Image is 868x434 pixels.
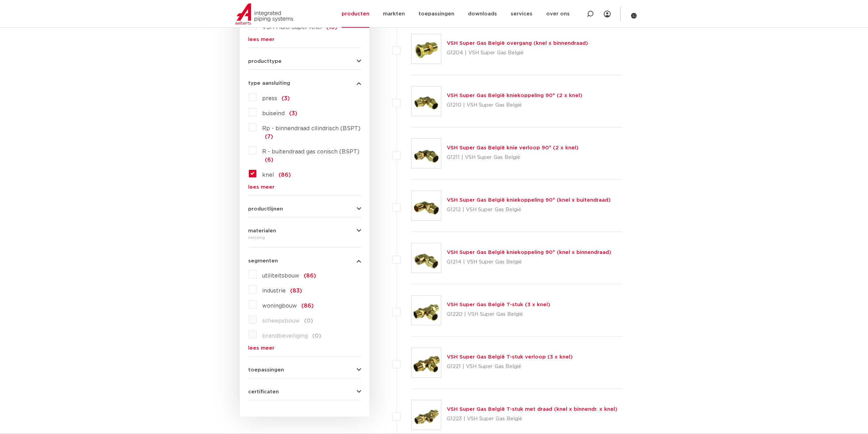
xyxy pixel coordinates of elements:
[248,206,283,212] span: productlijnen
[262,149,359,154] span: R - buitendraad gas conisch (BSPT)
[248,185,361,190] a: lees meer
[447,198,611,203] a: VSH Super Gas België kniekoppeling 90° (knel x buitendraad)
[248,258,361,263] button: segmenten
[265,157,273,163] span: (6)
[312,333,321,339] span: (0)
[412,400,441,430] img: Thumbnail for VSH Super Gas België T-stuk met draad (knel x binnendr. x knel)
[447,93,582,98] a: VSH Super Gas België kniekoppeling 90° (2 x knel)
[447,204,611,215] p: G1212 | VSH Super Gas België
[290,288,302,294] span: (83)
[447,361,573,372] p: G1221 | VSH Super Gas België
[447,309,550,320] p: G1220 | VSH Super Gas België
[447,41,588,46] a: VSH Super Gas België overgang (knel x binnendraad)
[447,302,550,307] a: VSH Super Gas België T-stuk (3 x knel)
[412,191,441,220] img: Thumbnail for VSH Super Gas België kniekoppeling 90° (knel x buitendraad)
[447,250,611,255] a: VSH Super Gas België kniekoppeling 90° (knel x binnendraad)
[279,172,291,178] span: (86)
[248,258,278,263] span: segmenten
[447,257,611,268] p: G1214 | VSH Super Gas België
[282,96,290,101] span: (3)
[248,206,361,212] button: productlijnen
[301,303,314,309] span: (86)
[248,228,276,233] span: materialen
[304,318,313,324] span: (0)
[248,367,361,372] button: toepassingen
[248,389,279,394] span: certificaten
[262,273,299,279] span: utiliteitsbouw
[447,354,573,360] a: VSH Super Gas België T-stuk verloop (3 x knel)
[412,34,441,64] img: Thumbnail for VSH Super Gas België overgang (knel x binnendraad)
[447,152,579,163] p: G1211 | VSH Super Gas België
[248,59,282,64] span: producttype
[412,139,441,168] img: Thumbnail for VSH Super Gas België knie verloop 90° (2 x knel)
[289,111,297,116] span: (3)
[447,48,588,58] p: G1204 | VSH Super Gas België
[262,172,274,178] span: knel
[447,145,579,150] a: VSH Super Gas België knie verloop 90° (2 x knel)
[248,389,361,394] button: certificaten
[248,81,290,86] span: type aansluiting
[262,303,297,309] span: woningbouw
[447,100,582,111] p: G1210 | VSH Super Gas België
[262,288,286,294] span: industrie
[412,348,441,377] img: Thumbnail for VSH Super Gas België T-stuk verloop (3 x knel)
[248,81,361,86] button: type aansluiting
[248,59,361,64] button: producttype
[265,134,273,139] span: (7)
[248,228,361,233] button: materialen
[262,318,300,324] span: scheepsbouw
[262,126,360,131] span: Rp - binnendraad cilindrisch (BSPT)
[248,367,284,372] span: toepassingen
[412,86,441,116] img: Thumbnail for VSH Super Gas België kniekoppeling 90° (2 x knel)
[262,111,285,116] span: buiseind
[412,296,441,325] img: Thumbnail for VSH Super Gas België T-stuk (3 x knel)
[248,345,361,351] a: lees meer
[248,233,361,242] div: messing
[262,96,277,101] span: press
[412,243,441,273] img: Thumbnail for VSH Super Gas België kniekoppeling 90° (knel x binnendraad)
[304,273,316,279] span: (86)
[262,333,308,339] span: brandbeveiliging
[447,407,617,412] a: VSH Super Gas België T-stuk met draad (knel x binnendr. x knel)
[447,413,617,424] p: G1223 | VSH Super Gas België
[248,37,361,42] a: lees meer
